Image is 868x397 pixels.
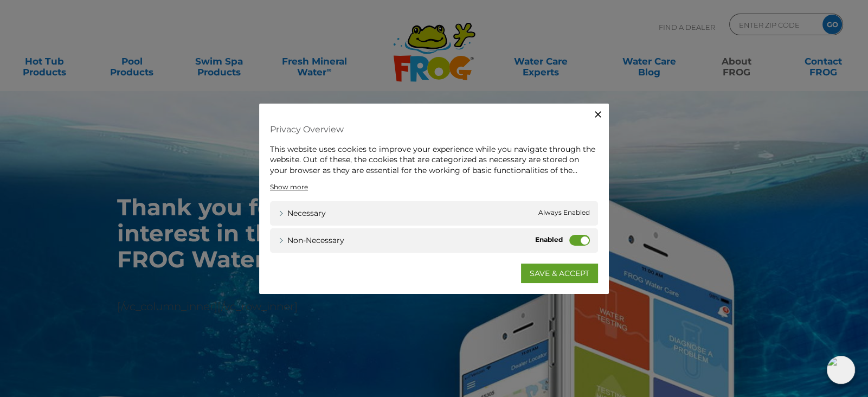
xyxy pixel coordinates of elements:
[278,235,344,246] a: Non-necessary
[538,208,590,219] span: Always Enabled
[521,264,598,283] a: SAVE & ACCEPT
[270,182,308,192] a: Show more
[827,356,855,384] img: openIcon
[270,144,598,176] div: This website uses cookies to improve your experience while you navigate through the website. Out ...
[278,208,326,219] a: Necessary
[270,119,598,138] h4: Privacy Overview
